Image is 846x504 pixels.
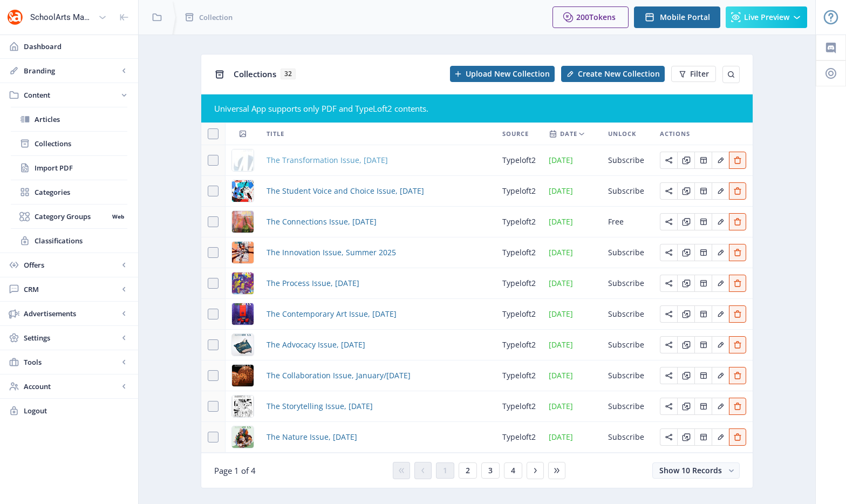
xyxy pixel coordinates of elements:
a: Edit page [677,277,694,288]
td: [DATE] [542,422,602,453]
a: Edit page [660,339,677,349]
span: Page 1 of 4 [214,465,256,476]
span: Classifications [35,235,127,246]
a: Edit page [677,400,694,411]
a: Articles [11,107,127,131]
a: Edit page [729,431,746,441]
a: The Storytelling Issue, [DATE] [267,400,373,413]
a: Edit page [712,339,729,349]
img: 55fb169a-a401-4288-9d6a-d30892a159fa.png [232,211,254,233]
a: Edit page [694,247,712,257]
a: Category GroupsWeb [11,205,127,228]
span: Mobile Portal [660,13,710,22]
span: Branding [24,65,119,76]
span: Live Preview [744,13,789,22]
img: 10c3aa48-9907-426a-b8e9-0dff08a38197.png [232,303,254,325]
a: Edit page [694,339,712,349]
td: [DATE] [542,360,602,391]
span: Create New Collection [578,70,660,78]
a: Edit page [677,308,694,318]
img: 747699b0-7c6b-4e62-84a7-c61ccaa2d4d3.png [232,180,254,202]
span: Articles [35,114,127,125]
a: Edit page [677,339,694,349]
td: typeloft2 [496,360,542,391]
span: Date [560,127,577,140]
a: Edit page [729,154,746,165]
a: Edit page [677,216,694,226]
td: Subscribe [602,176,653,207]
span: Logout [24,405,129,416]
a: Edit page [694,216,712,226]
td: typeloft2 [496,422,542,453]
button: 2 [459,462,477,479]
img: 9211a670-13fb-492a-930b-e4eb21ad28b3.png [232,365,254,386]
a: The Connections Issue, [DATE] [267,215,377,228]
a: Categories [11,180,127,204]
td: [DATE] [542,237,602,268]
a: Edit page [660,308,677,318]
a: Collections [11,132,127,155]
span: 4 [511,466,515,475]
td: [DATE] [542,391,602,422]
span: Advertisements [24,308,119,319]
td: [DATE] [542,176,602,207]
a: Edit page [660,400,677,411]
td: typeloft2 [496,330,542,360]
a: Edit page [712,370,729,380]
span: Content [24,90,119,100]
a: Edit page [694,277,712,288]
a: Edit page [729,339,746,349]
a: Edit page [729,185,746,195]
a: The Process Issue, [DATE] [267,277,359,290]
span: Account [24,381,119,392]
span: Source [502,127,529,140]
a: Edit page [660,431,677,441]
span: Show 10 Records [659,465,722,475]
a: The Collaboration Issue, January/[DATE] [267,369,411,382]
a: Edit page [729,400,746,411]
a: Edit page [729,308,746,318]
span: CRM [24,284,119,295]
button: Show 10 Records [652,462,740,479]
a: The Innovation Issue, Summer 2025 [267,246,396,259]
span: The Advocacy Issue, [DATE] [267,338,365,351]
a: Edit page [729,216,746,226]
div: Universal App supports only PDF and TypeLoft2 contents. [214,103,740,114]
td: typeloft2 [496,299,542,330]
a: Edit page [729,370,746,380]
span: 1 [443,466,447,475]
td: [DATE] [542,299,602,330]
img: d48d95ad-d8e3-41d8-84eb-334bbca4bb7b.png [232,242,254,263]
td: Subscribe [602,422,653,453]
td: typeloft2 [496,145,542,176]
td: typeloft2 [496,237,542,268]
a: Edit page [660,370,677,380]
span: Settings [24,332,119,343]
a: The Student Voice and Choice Issue, [DATE] [267,185,424,197]
a: Edit page [677,185,694,195]
td: Subscribe [602,391,653,422]
button: 4 [504,462,522,479]
app-collection-view: Collections [201,54,753,488]
button: 200Tokens [552,6,629,28]
span: Categories [35,187,127,197]
a: The Contemporary Art Issue, [DATE] [267,308,397,321]
a: Edit page [712,431,729,441]
button: Filter [671,66,716,82]
td: Subscribe [602,237,653,268]
button: 1 [436,462,454,479]
td: Subscribe [602,145,653,176]
button: 3 [481,462,500,479]
td: typeloft2 [496,391,542,422]
a: New page [555,66,665,82]
td: [DATE] [542,145,602,176]
a: Edit page [694,154,712,165]
a: Edit page [712,247,729,257]
td: Subscribe [602,299,653,330]
a: Edit page [677,247,694,257]
a: Edit page [660,185,677,195]
a: Edit page [694,400,712,411]
a: Edit page [729,247,746,257]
